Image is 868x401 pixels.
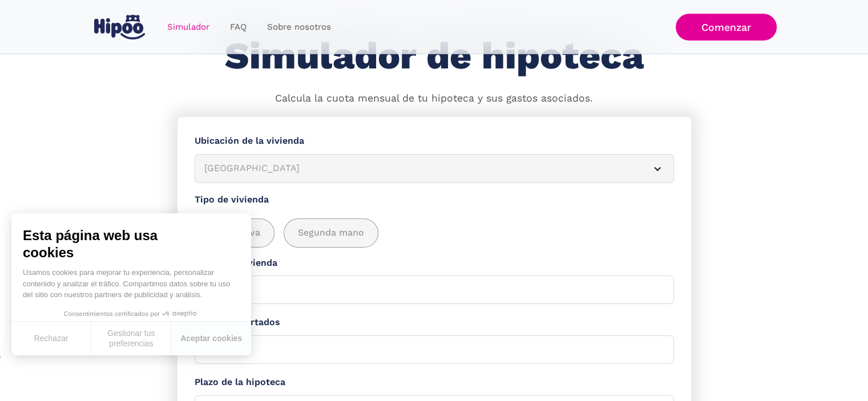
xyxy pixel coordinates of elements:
label: Ahorros aportados [195,315,674,330]
h1: Simulador de hipoteca [225,35,644,77]
label: Precio de vivienda [195,256,674,270]
article: [GEOGRAPHIC_DATA] [195,154,674,183]
a: Simulador [157,16,220,38]
a: home [92,10,148,44]
p: Calcula la cuota mensual de tu hipoteca y sus gastos asociados. [275,91,593,106]
label: Plazo de la hipoteca [195,375,674,390]
div: add_description_here [195,218,674,248]
label: Ubicación de la vivienda [195,134,674,148]
a: Comenzar [676,14,777,40]
a: Sobre nosotros [257,16,341,38]
label: Tipo de vivienda [195,193,674,207]
span: Segunda mano [298,226,364,240]
div: [GEOGRAPHIC_DATA] [204,161,637,176]
a: FAQ [220,16,257,38]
